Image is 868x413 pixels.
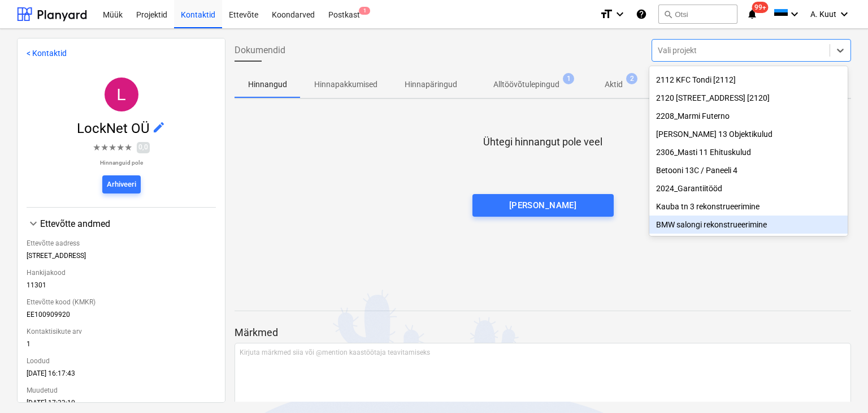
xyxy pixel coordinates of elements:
i: notifications [747,7,758,21]
div: Luise 13 Objektikulud [649,125,848,143]
i: format_size [600,7,613,21]
div: Ettevõtte andmed [27,230,216,411]
div: 2120 [STREET_ADDRESS] [2120] [649,89,848,107]
div: 2120 Viadukti tn 2 Tootmishoone [2120] [649,89,848,107]
i: keyboard_arrow_down [613,7,627,21]
div: 2112 KFC Tondi [2112] [649,71,848,89]
button: Arhiveeri [102,175,141,193]
p: Aktid [605,79,623,91]
div: [PERSON_NAME] [509,198,577,213]
p: Ühtegi hinnangut pole veel [483,135,602,149]
div: [DATE] 16:17:43 [27,369,216,382]
i: Abikeskus [636,7,647,21]
div: 11301 [27,281,216,294]
div: Muudetud [27,382,216,399]
p: Hinnapakkumised [314,79,377,91]
div: Vestlusvidin [811,359,868,413]
span: ★ [108,141,116,154]
div: 1 [27,340,216,352]
iframe: Chat Widget [811,359,868,413]
div: 2208_Marmi Futerno [649,107,848,125]
p: Hinnanguid pole [93,159,150,166]
span: 2 [626,73,637,84]
div: Kauba tn 3 rekonstrueerimine [649,197,848,216]
p: Hinnangud [248,79,287,91]
div: Arhiveeri [107,178,136,191]
div: [DATE] 17:33:10 [27,399,216,411]
span: ★ [124,141,132,154]
div: Kontaktisikute arv [27,323,216,340]
span: 1 [563,73,574,84]
span: keyboard_arrow_down [27,217,40,230]
span: ★ [101,141,108,154]
div: Ettevõtte andmed [27,217,216,230]
span: 0,0 [137,142,150,153]
span: ★ [93,141,101,154]
div: Loodud [27,352,216,369]
span: L [116,85,126,104]
span: search [663,10,672,19]
button: [PERSON_NAME] [472,194,614,217]
div: EE100909920 [27,311,216,323]
div: LockNet [105,78,138,111]
div: 2306_Masti 11 Ehituskulud [649,143,848,161]
div: 2024_Garantiitööd [649,179,848,197]
a: < Kontaktid [27,49,67,58]
div: Ettevõtte kood (KMKR) [27,294,216,311]
div: Ettevõtte andmed [40,218,216,229]
p: Märkmed [235,326,851,339]
span: A. Kuut [810,10,836,19]
div: Ettevõtte aadress [27,235,216,252]
button: Otsi [658,5,737,24]
span: LockNet OÜ [77,121,152,136]
span: ★ [116,141,124,154]
span: 1 [359,7,370,15]
p: Alltöövõtulepingud [493,79,559,91]
span: 99+ [752,2,769,13]
i: keyboard_arrow_down [788,7,801,21]
div: Betooni 13C / Paneeli 4 [649,161,848,179]
span: edit [152,121,166,134]
div: [PERSON_NAME] 13 Objektikulud [649,125,848,143]
p: Hinnapäringud [405,79,457,91]
div: [STREET_ADDRESS] [27,252,216,264]
span: Dokumendid [235,44,285,57]
div: Hankijakood [27,264,216,281]
i: keyboard_arrow_down [837,7,851,21]
div: BMW salongi rekonstrueerimine [649,216,848,234]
